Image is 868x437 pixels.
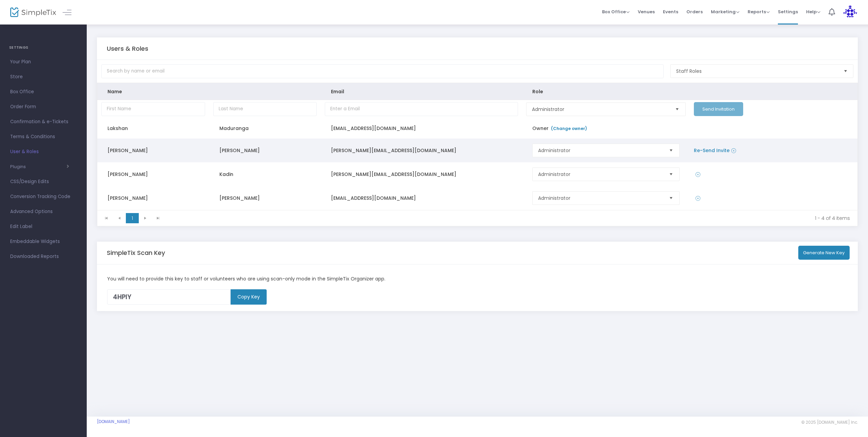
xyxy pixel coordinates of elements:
span: Administrator [538,147,663,154]
span: Store [10,72,77,81]
span: Settings [778,3,798,20]
h5: SimpleTix Scan Key [107,249,165,257]
span: Your Plan [10,58,77,66]
button: Select [672,103,682,116]
span: Staff Roles [676,68,838,75]
td: [EMAIL_ADDRESS][DOMAIN_NAME] [321,118,522,139]
span: CSS/Design Edits [10,177,77,186]
td: [EMAIL_ADDRESS][DOMAIN_NAME] [321,186,522,210]
a: [DOMAIN_NAME] [97,419,130,424]
th: Role [522,83,690,100]
td: [PERSON_NAME] [97,162,209,186]
button: Select [666,144,676,157]
span: Marketing [711,9,739,15]
th: Email [321,83,522,100]
span: Page 1 [126,213,139,223]
td: [PERSON_NAME][EMAIL_ADDRESS][DOMAIN_NAME] [321,162,522,186]
span: Events [663,3,678,20]
span: Help [806,9,820,15]
span: Confirmation & e-Tickets [10,117,77,126]
td: [PERSON_NAME][EMAIL_ADDRESS][DOMAIN_NAME] [321,139,522,162]
a: (Change owner) [550,126,587,131]
h4: SETTINGS [9,41,78,54]
span: Owner [532,125,589,132]
span: Advanced Options [10,207,77,216]
td: [PERSON_NAME] [209,139,321,162]
m-button: Copy Key [231,289,267,305]
td: [PERSON_NAME] [97,186,209,210]
td: Kadin [209,162,321,186]
button: Select [841,65,850,78]
span: Order Form [10,102,77,111]
span: Terms & Conditions [10,132,77,141]
span: Downloaded Reports [10,252,77,261]
div: You will need to provide this key to staff or volunteers who are using scan-only mode in the Simp... [104,275,851,282]
button: Select [666,168,676,181]
span: Box Office [602,9,630,15]
span: Box Office [10,87,77,96]
span: © 2025 [DOMAIN_NAME] Inc. [801,420,858,425]
span: Edit Label [10,222,77,231]
a: Re-Send Invite [694,147,730,154]
button: Plugins [10,164,69,169]
span: Administrator [532,106,669,113]
div: Data table [97,83,857,210]
input: First Name [101,102,205,116]
span: Orders [686,3,703,20]
input: Enter a Email [325,102,518,116]
h5: Users & Roles [107,45,148,52]
td: [PERSON_NAME] [97,139,209,162]
button: Select [666,192,676,205]
kendo-pager-info: 1 - 4 of 4 items [169,215,850,222]
span: Venues [638,3,655,20]
span: Reports [748,9,770,15]
span: User & Roles [10,147,77,156]
button: Generate New Key [798,246,850,260]
span: Administrator [538,171,663,178]
th: Name [97,83,209,100]
input: Last Name [213,102,317,116]
span: Conversion Tracking Code [10,192,77,201]
input: Search by name or email [101,64,664,78]
td: Lakshan [97,118,209,139]
td: [PERSON_NAME] [209,186,321,210]
span: Administrator [538,195,663,201]
td: Maduranga [209,118,321,139]
span: Embeddable Widgets [10,237,77,246]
